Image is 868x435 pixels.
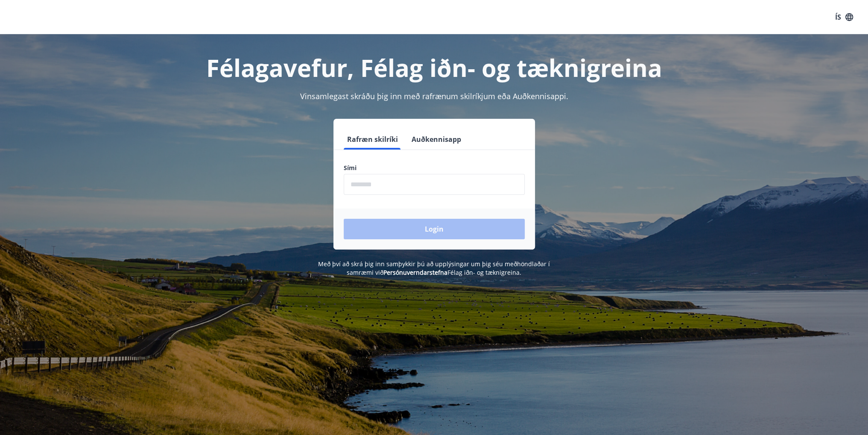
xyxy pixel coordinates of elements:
[344,164,525,172] label: Sími
[300,91,568,101] span: Vinsamlegast skráðu þig inn með rafrænum skilríkjum eða Auðkennisappi.
[344,129,401,150] button: Rafræn skilríki
[408,129,465,150] button: Auðkennisapp
[137,51,731,84] h1: Félagavefur, Félag iðn- og tæknigreina
[830,9,858,25] button: ÍS
[383,268,447,276] a: Persónuverndarstefna
[318,260,550,276] span: Með því að skrá þig inn samþykkir þú að upplýsingar um þig séu meðhöndlaðar í samræmi við Félag i...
